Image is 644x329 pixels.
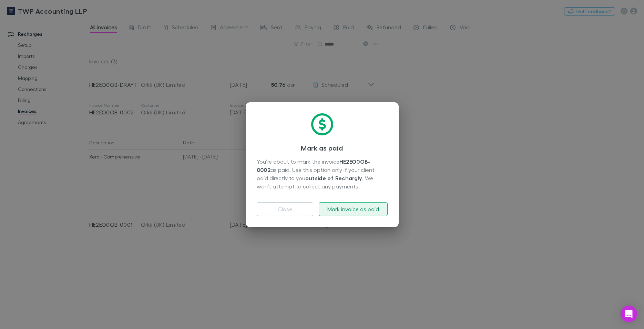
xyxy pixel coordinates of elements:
[257,144,388,152] h3: Mark as paid
[257,158,371,173] strong: HE2EO0OB-0002
[621,306,637,322] div: Open Intercom Messenger
[257,202,313,216] button: Close
[305,175,362,182] strong: outside of Rechargly
[319,202,388,216] button: Mark invoice as paid
[257,157,388,191] div: You’re about to mark the invoice as paid. Use this option only if your client paid directly to yo...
